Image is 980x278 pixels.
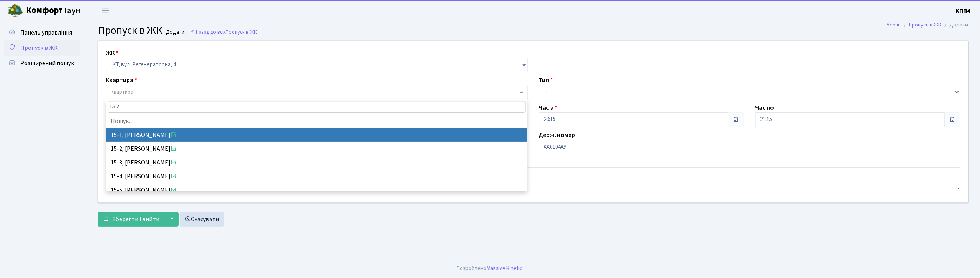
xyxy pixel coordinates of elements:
a: Пропуск в ЖК [4,40,80,56]
span: Зберегти і вийти [112,215,159,224]
img: logo.png [8,3,23,18]
button: Зберегти і вийти [98,212,164,227]
li: 15-5, [PERSON_NAME] [106,183,527,197]
a: Панель управління [4,25,80,40]
label: ЖК [106,48,118,58]
label: Час по [755,103,774,112]
a: Скасувати [180,212,224,227]
button: Переключити навігацію [96,4,115,17]
a: Розширений пошук [4,56,80,71]
label: Тип [539,76,553,85]
span: Панель управління [20,28,72,37]
li: 15-2, [PERSON_NAME] [106,142,527,156]
li: Пошук… [106,114,527,128]
span: Квартира [111,88,133,96]
b: Комфорт [26,4,63,16]
span: Пропуск в ЖК [20,44,58,52]
a: Massive Kinetic [487,264,522,272]
b: КПП4 [956,7,971,15]
a: Admin [887,21,901,29]
a: Назад до всіхПропуск в ЖК [190,28,257,36]
li: 15-3, [PERSON_NAME] [106,156,527,169]
label: Час з [539,103,557,112]
div: Розроблено . [457,264,523,273]
li: 15-4, [PERSON_NAME] [106,169,527,183]
a: КПП4 [956,6,971,15]
small: Додати . [165,29,187,36]
span: Пропуск в ЖК [98,23,162,38]
nav: breadcrumb [875,17,980,33]
label: Держ. номер [539,130,575,140]
input: АА1234АА [539,140,961,154]
span: Пропуск в ЖК [226,28,257,36]
li: 15-1, [PERSON_NAME] [106,128,527,142]
a: Пропуск в ЖК [909,21,942,29]
label: Квартира [106,76,137,85]
span: Таун [26,4,80,17]
span: Розширений пошук [20,59,74,67]
li: Додати [942,21,969,29]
